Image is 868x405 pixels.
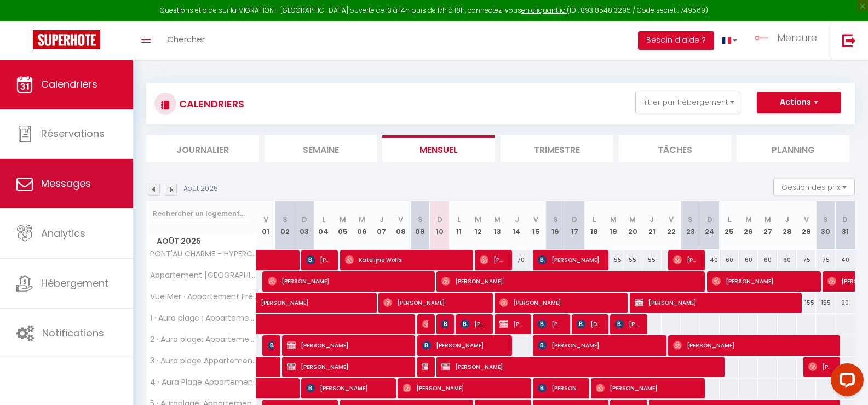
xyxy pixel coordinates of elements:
[688,214,693,225] abbr: S
[533,214,538,225] abbr: V
[764,214,771,225] abbr: M
[515,214,519,225] abbr: J
[261,287,412,307] span: [PERSON_NAME]
[745,214,752,225] abbr: M
[437,214,442,225] abbr: D
[345,249,467,270] span: Katelijne Wolfs
[669,214,674,225] abbr: V
[41,127,105,140] span: Réservations
[739,250,758,270] div: 60
[615,313,641,334] span: [PERSON_NAME]
[391,201,410,250] th: 08
[635,292,795,313] span: [PERSON_NAME]
[835,201,855,250] th: 31
[610,214,617,225] abbr: M
[835,293,855,313] div: 90
[808,356,834,377] span: [PERSON_NAME]
[816,250,835,270] div: 75
[441,313,448,334] span: [PERSON_NAME]
[430,201,449,250] th: 10
[700,250,720,270] div: 40
[488,201,507,250] th: 13
[148,335,258,344] span: 2 · Aura plage: Appartement Sunrise
[268,335,274,356] span: [PERSON_NAME]
[268,271,428,292] span: [PERSON_NAME]
[499,292,621,313] span: [PERSON_NAME]
[148,271,258,279] span: Appartement [GEOGRAPHIC_DATA]
[720,201,739,250] th: 25
[822,359,868,405] iframe: LiveChat chat widget
[758,250,777,270] div: 60
[538,378,583,398] span: [PERSON_NAME]
[183,184,218,194] p: Août 2025
[422,313,429,334] span: [PERSON_NAME]
[507,201,526,250] th: 14
[475,214,481,225] abbr: M
[41,176,91,190] span: Messages
[287,356,409,377] span: [PERSON_NAME]
[148,314,258,322] span: 1 · Aura plage : Appartement neuf : SUN
[380,214,384,225] abbr: J
[823,214,828,225] abbr: S
[526,201,545,250] th: 15
[275,201,295,250] th: 02
[649,214,654,225] abbr: J
[33,30,100,49] img: Super Booking
[148,293,258,301] span: Vue Mer · Appartement Fréjus Plage,1 Ch
[422,356,429,377] span: [PERSON_NAME]
[603,250,623,270] div: 55
[623,250,642,270] div: 55
[642,201,662,250] th: 21
[593,214,596,225] abbr: L
[712,271,814,292] span: [PERSON_NAME]
[441,356,716,377] span: [PERSON_NAME]
[256,293,275,313] a: [PERSON_NAME]
[707,214,712,225] abbr: D
[382,135,495,162] li: Mensuel
[757,92,841,113] button: Actions
[494,214,501,225] abbr: M
[176,92,244,116] h3: CALENDRIERS
[635,92,740,113] button: Filtrer par hébergement
[728,214,731,225] abbr: L
[553,214,558,225] abbr: S
[720,250,739,270] div: 60
[383,292,486,313] span: [PERSON_NAME]
[418,214,423,225] abbr: S
[642,250,662,270] div: 55
[265,135,377,162] li: Semaine
[398,214,403,225] abbr: V
[353,201,372,250] th: 06
[778,201,797,250] th: 28
[457,214,461,225] abbr: L
[283,214,288,225] abbr: S
[521,5,567,15] a: en cliquant ici
[773,179,855,195] button: Gestion des prix
[577,313,602,334] span: [DATE][PERSON_NAME]
[306,378,389,398] span: [PERSON_NAME]
[797,201,816,250] th: 29
[41,276,108,290] span: Hébergement
[167,33,205,45] span: Chercher
[739,201,758,250] th: 26
[334,201,353,250] th: 05
[754,36,770,41] img: ...
[314,201,333,250] th: 04
[501,135,613,162] li: Trimestre
[596,378,698,398] span: [PERSON_NAME]
[499,313,525,334] span: [PERSON_NAME]
[263,214,268,225] abbr: V
[340,214,346,225] abbr: M
[449,201,468,250] th: 11
[700,201,720,250] th: 24
[785,214,789,225] abbr: J
[673,249,699,270] span: [PERSON_NAME]
[816,293,835,313] div: 155
[797,250,816,270] div: 75
[619,135,732,162] li: Tâches
[147,233,256,249] span: Août 2025
[777,31,817,44] span: Mercure
[804,214,809,225] abbr: V
[468,201,487,250] th: 12
[538,249,602,270] span: [PERSON_NAME]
